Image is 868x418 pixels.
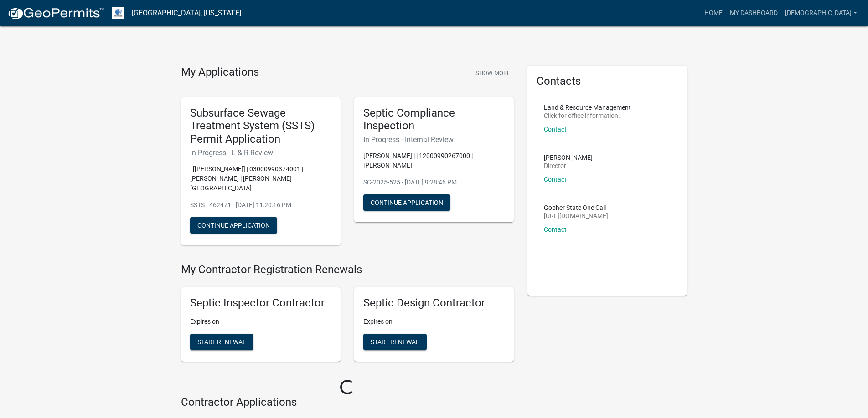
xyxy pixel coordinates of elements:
h4: My Contractor Registration Renewals [181,263,514,276]
button: Continue Application [363,194,450,211]
a: Contact [544,176,567,183]
p: Gopher State One Call [544,204,608,211]
p: Land & Resource Management [544,104,631,111]
p: [PERSON_NAME] | | 12000990267000 | [PERSON_NAME] [363,151,505,170]
a: [GEOGRAPHIC_DATA], [US_STATE] [132,5,241,21]
button: Continue Application [190,217,277,234]
a: [DEMOGRAPHIC_DATA] [781,5,861,22]
h5: Septic Compliance Inspection [363,107,505,133]
span: Start Renewal [371,338,419,345]
p: Expires on [363,317,505,326]
p: [URL][DOMAIN_NAME] [544,213,608,219]
h5: Septic Design Contractor [363,296,505,310]
h5: Contacts [537,75,678,88]
p: | [[PERSON_NAME]] | 03000990374001 | [PERSON_NAME] | [PERSON_NAME] | [GEOGRAPHIC_DATA] [190,164,331,193]
h6: In Progress - Internal Review [363,135,505,144]
a: Contact [544,226,567,233]
h5: Subsurface Sewage Treatment System (SSTS) Permit Application [190,107,331,146]
h5: Septic Inspector Contractor [190,296,331,310]
button: Show More [472,66,514,81]
p: [PERSON_NAME] [544,154,593,161]
span: Start Renewal [197,338,246,345]
p: Click for office information: [544,112,631,119]
a: Contact [544,126,567,133]
a: My Dashboard [726,5,781,22]
h6: In Progress - L & R Review [190,148,331,157]
button: Start Renewal [190,334,253,350]
p: Director [544,163,593,169]
button: Start Renewal [363,334,427,350]
h4: Contractor Applications [181,396,514,409]
p: Expires on [190,317,331,326]
p: SC-2025-525 - [DATE] 9:28:46 PM [363,178,505,187]
p: SSTS - 462471 - [DATE] 11:20:16 PM [190,200,331,210]
wm-registration-list-section: My Contractor Registration Renewals [181,263,514,369]
a: Home [701,5,726,22]
img: Otter Tail County, Minnesota [112,7,124,19]
h4: My Applications [181,66,259,79]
